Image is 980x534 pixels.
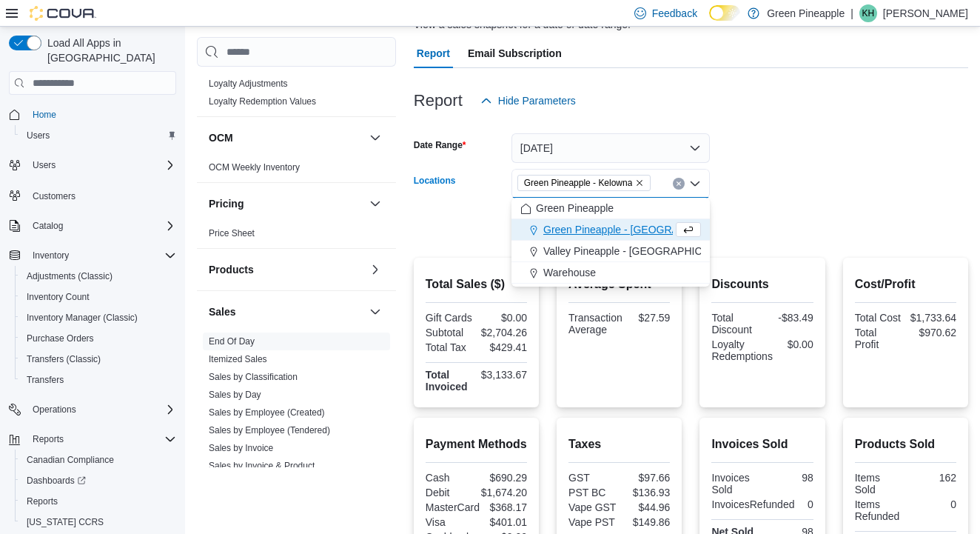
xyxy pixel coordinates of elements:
[511,133,710,163] button: [DATE]
[21,288,176,306] span: Inventory Count
[33,250,69,261] span: Inventory
[15,370,182,390] button: Transfers
[209,79,288,89] a: Loyalty Adjustments
[15,125,182,146] button: Users
[21,267,176,285] span: Adjustments (Classic)
[209,372,298,382] a: Sales by Classification
[543,244,736,258] span: Valley Pineapple - [GEOGRAPHIC_DATA]
[27,217,69,235] button: Catalog
[3,104,182,125] button: Home
[21,127,56,144] a: Users
[209,262,254,277] h3: Products
[908,472,956,484] div: 162
[568,472,617,484] div: GST
[486,501,527,513] div: $368.17
[855,472,903,495] div: Items Sold
[3,184,182,206] button: Customers
[479,341,527,353] div: $429.41
[468,39,562,68] span: Email Subscription
[27,187,81,205] a: Customers
[511,219,710,241] button: Green Pineapple - [GEOGRAPHIC_DATA]
[209,461,315,471] a: Sales by Invoice & Product
[27,374,64,386] span: Transfers
[855,498,903,522] div: Items Refunded
[27,247,176,264] span: Inventory
[474,86,582,116] button: Hide Parameters
[21,127,176,144] span: Users
[622,472,671,484] div: $97.66
[417,39,450,68] span: Report
[21,267,118,285] a: Adjustments (Classic)
[21,493,176,510] span: Reports
[414,175,456,187] label: Locations
[800,498,813,510] div: 0
[779,338,813,350] div: $0.00
[27,516,104,528] span: [US_STATE] CCRS
[524,176,633,190] span: Green Pineapple - Kelowna
[27,106,62,124] a: Home
[209,336,255,347] a: End Of Day
[883,4,968,22] p: [PERSON_NAME]
[30,6,96,21] img: Cova
[209,262,363,277] button: Products
[27,130,50,141] span: Users
[21,493,64,510] a: Reports
[27,156,61,174] button: Users
[33,433,64,445] span: Reports
[859,4,877,22] div: Karin Hamm
[27,291,90,303] span: Inventory Count
[673,178,685,190] button: Clear input
[209,162,300,173] a: OCM Weekly Inventory
[21,288,95,306] a: Inventory Count
[635,178,644,187] button: Remove Green Pineapple - Kelowna from selection in this group
[536,201,614,216] span: Green Pineapple
[209,228,255,238] a: Price Sheet
[21,451,176,469] span: Canadian Compliance
[568,487,617,498] div: PST BC
[426,472,474,484] div: Cash
[652,6,697,21] span: Feedback
[21,350,176,368] span: Transfers (Classic)
[21,371,70,389] a: Transfers
[21,309,144,327] a: Inventory Manager (Classic)
[3,245,182,266] button: Inventory
[855,327,903,350] div: Total Profit
[27,312,138,324] span: Inventory Manager (Classic)
[15,470,182,491] a: Dashboards
[366,129,384,147] button: OCM
[908,327,956,338] div: $970.62
[209,425,330,435] a: Sales by Employee (Tendered)
[15,491,182,512] button: Reports
[709,21,710,21] span: Dark Mode
[479,312,527,324] div: $0.00
[568,501,617,513] div: Vape GST
[511,262,710,284] button: Warehouse
[27,105,176,124] span: Home
[15,307,182,328] button: Inventory Manager (Classic)
[27,430,176,448] span: Reports
[197,75,396,116] div: Loyalty
[711,312,759,336] div: Total Discount
[709,5,740,21] input: Dark Mode
[426,327,474,338] div: Subtotal
[27,247,75,264] button: Inventory
[765,312,813,324] div: -$83.49
[850,4,853,22] p: |
[426,487,474,498] div: Debit
[209,196,363,211] button: Pricing
[15,266,182,287] button: Adjustments (Classic)
[622,501,671,513] div: $44.96
[33,220,63,232] span: Catalog
[209,96,316,107] a: Loyalty Redemption Values
[3,399,182,420] button: Operations
[711,472,759,495] div: Invoices Sold
[197,158,396,182] div: OCM
[711,338,773,362] div: Loyalty Redemptions
[209,130,363,145] button: OCM
[15,450,182,470] button: Canadian Compliance
[21,371,176,389] span: Transfers
[21,330,100,347] a: Purchase Orders
[622,516,671,528] div: $149.86
[15,328,182,349] button: Purchase Orders
[479,516,527,528] div: $401.01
